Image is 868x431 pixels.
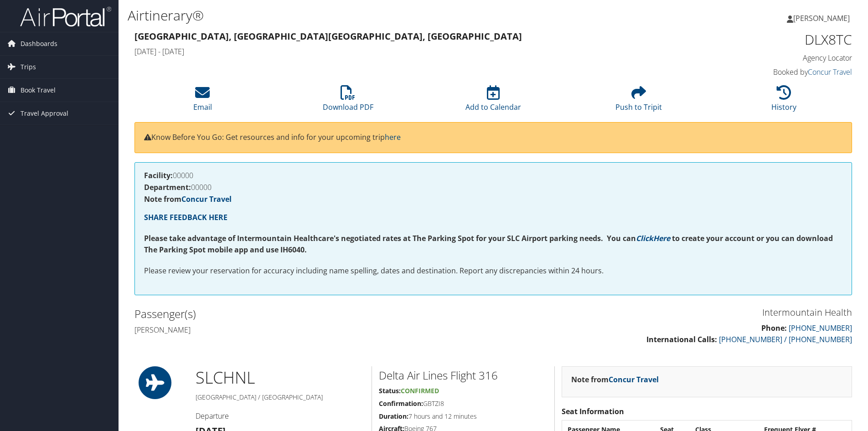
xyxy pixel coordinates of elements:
h1: Airtinerary® [128,6,615,25]
a: Email [193,90,212,112]
strong: [GEOGRAPHIC_DATA], [GEOGRAPHIC_DATA] [GEOGRAPHIC_DATA], [GEOGRAPHIC_DATA] [134,30,522,42]
a: Download PDF [323,90,373,112]
h4: Departure [196,411,365,421]
h3: Intermountain Health [500,306,852,319]
a: Here [653,233,670,243]
h2: Delta Air Lines Flight 316 [379,368,548,383]
h4: Booked by [683,67,852,77]
a: Push to Tripit [615,90,662,112]
a: here [385,132,401,142]
a: [PHONE_NUMBER] / [PHONE_NUMBER] [719,334,852,344]
strong: International Calls: [646,334,717,344]
span: Book Travel [21,79,56,102]
h1: SLC HNL [196,366,365,389]
h4: [PERSON_NAME] [134,325,486,335]
h4: [DATE] - [DATE] [134,46,669,56]
strong: Seat Information [562,406,624,416]
a: Concur Travel [808,67,852,77]
img: airportal-logo.png [20,6,111,27]
span: Trips [21,56,36,78]
strong: Duration: [379,412,408,421]
h5: [GEOGRAPHIC_DATA] / [GEOGRAPHIC_DATA] [196,393,365,402]
strong: Note from [571,375,659,385]
h2: Passenger(s) [134,306,486,322]
h5: GBTZI8 [379,399,548,408]
a: History [771,90,796,112]
span: Travel Approval [21,102,68,125]
span: Confirmed [401,386,439,395]
h1: DLX8TC [683,30,852,49]
a: Click [636,233,653,243]
strong: Confirmation: [379,399,423,408]
a: [PHONE_NUMBER] [789,323,852,333]
strong: Phone: [761,323,787,333]
strong: Facility: [144,170,173,180]
strong: Note from [144,194,232,204]
h4: 00000 [144,184,842,191]
strong: Status: [379,386,401,395]
a: SHARE FEEDBACK HERE [144,212,227,222]
a: Concur Travel [181,194,232,204]
span: [PERSON_NAME] [793,13,850,23]
h4: 00000 [144,172,842,179]
a: Concur Travel [609,375,659,385]
h4: Agency Locator [683,53,852,63]
span: Dashboards [21,32,57,55]
p: Please review your reservation for accuracy including name spelling, dates and destination. Repor... [144,265,842,277]
p: Know Before You Go: Get resources and info for your upcoming trip [144,132,842,144]
strong: Please take advantage of Intermountain Healthcare's negotiated rates at The Parking Spot for your... [144,233,636,243]
h5: 7 hours and 12 minutes [379,412,548,421]
a: Add to Calendar [465,90,521,112]
strong: Department: [144,182,191,192]
a: [PERSON_NAME] [787,5,859,32]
